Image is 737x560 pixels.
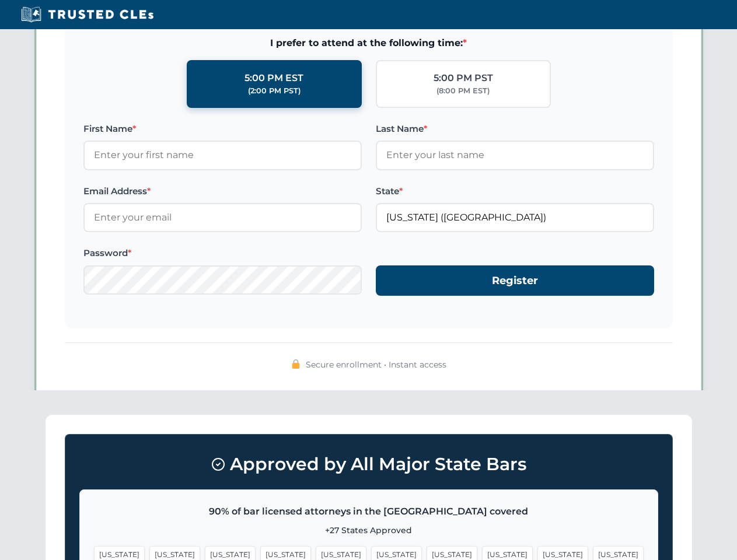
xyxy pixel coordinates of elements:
[436,85,490,97] div: (8:00 PM EST)
[18,6,157,23] img: Trusted CLEs
[434,71,493,86] div: 5:00 PM PST
[376,184,654,198] label: State
[376,141,654,170] input: Enter your last name
[376,122,654,136] label: Last Name
[291,359,301,369] img: 🔒
[376,265,654,296] button: Register
[83,141,362,170] input: Enter your first name
[94,504,644,519] p: 90% of bar licensed attorneys in the [GEOGRAPHIC_DATA] covered
[83,246,362,260] label: Password
[83,203,362,232] input: Enter your email
[248,85,301,97] div: (2:00 PM PST)
[306,358,446,371] span: Secure enrollment • Instant access
[79,449,658,480] h3: Approved by All Major State Bars
[83,184,362,198] label: Email Address
[83,36,654,51] span: I prefer to attend at the following time:
[94,524,644,537] p: +27 States Approved
[83,122,362,136] label: First Name
[376,203,654,232] input: California (CA)
[244,71,303,86] div: 5:00 PM EST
